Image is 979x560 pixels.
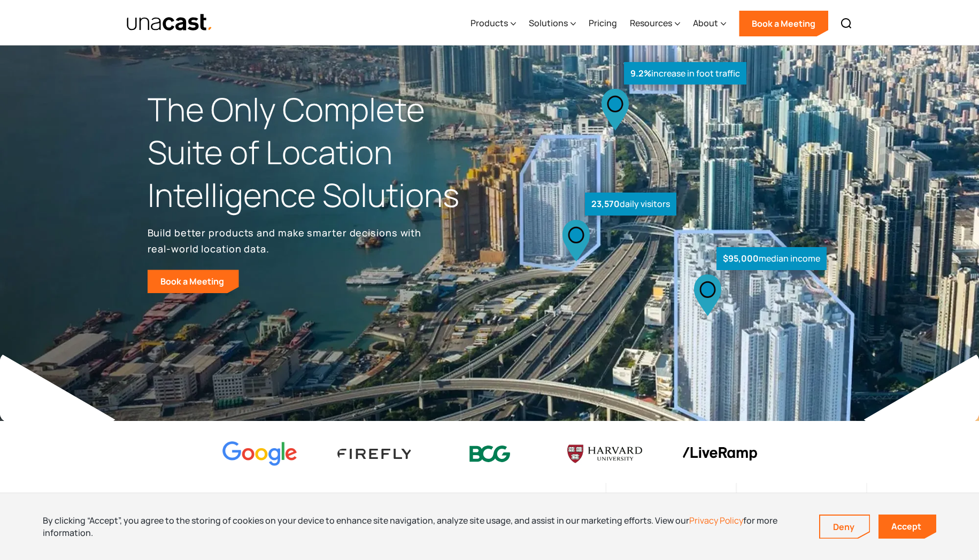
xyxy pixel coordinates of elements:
strong: 23,570 [591,198,620,210]
div: Products [471,2,516,45]
img: Harvard U logo [567,441,642,467]
div: Solutions [529,2,576,45]
a: Book a Meeting [148,270,239,293]
div: About [693,2,726,45]
img: Google logo Color [222,441,297,466]
div: Resources [630,17,672,29]
a: home [126,13,213,32]
a: Deny [820,516,869,538]
strong: 9.2% [630,67,651,79]
img: Search icon [840,17,853,30]
div: About [693,17,718,29]
div: Resources [630,2,680,45]
div: By clicking “Accept”, you agree to the storing of cookies on your device to enhance site navigati... [43,515,803,539]
img: Unacast text logo [126,13,213,32]
a: Accept [878,515,936,539]
h1: The Only Complete Suite of Location Intelligence Solutions [148,88,490,216]
strong: $95,000 [723,252,759,264]
img: liveramp logo [682,447,757,461]
div: increase in foot traffic [624,62,746,85]
a: Book a Meeting [739,11,828,36]
div: Solutions [529,17,568,29]
div: median income [716,247,827,270]
img: Firefly Advertising logo [337,449,412,459]
img: BCG logo [452,439,527,469]
a: Pricing [589,2,617,45]
a: Privacy Policy [689,515,743,526]
p: Build better products and make smarter decisions with real-world location data. [148,225,426,257]
div: Products [471,17,508,29]
div: daily visitors [585,193,676,216]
